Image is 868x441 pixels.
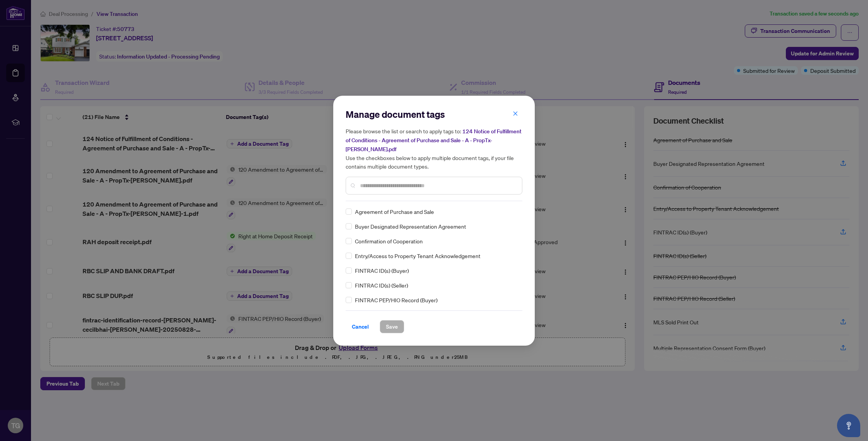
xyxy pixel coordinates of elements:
[346,108,522,121] h2: Manage document tags
[837,414,860,437] button: Open asap
[346,128,522,153] span: 124 Notice of Fulfillment of Conditions - Agreement of Purchase and Sale - A - PropTx-[PERSON_NAM...
[352,320,369,333] span: Cancel
[355,266,409,275] span: FINTRAC ID(s) (Buyer)
[355,222,466,231] span: Buyer Designated Representation Agreement
[380,320,404,333] button: Save
[355,207,434,216] span: Agreement of Purchase and Sale
[513,111,518,116] span: close
[346,320,375,333] button: Cancel
[346,127,522,171] h5: Please browse the list or search to apply tags to: Use the checkboxes below to apply multiple doc...
[355,252,480,260] span: Entry/Access to Property Tenant Acknowledgement
[355,237,423,245] span: Confirmation of Cooperation
[355,281,408,289] span: FINTRAC ID(s) (Seller)
[355,296,437,304] span: FINTRAC PEP/HIO Record (Buyer)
